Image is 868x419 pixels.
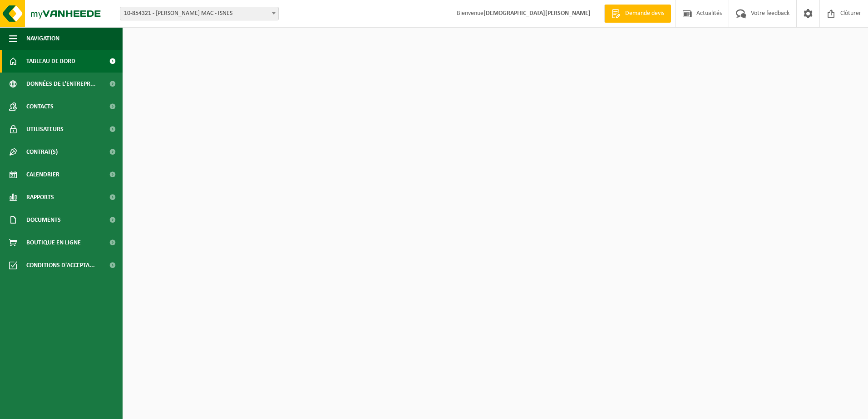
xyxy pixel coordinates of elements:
span: Contacts [26,95,54,118]
span: 10-854321 - ELIA CRÉALYS MAC - ISNES [120,7,279,20]
span: Données de l'entrepr... [26,73,96,95]
span: Documents [26,209,61,231]
span: Contrat(s) [26,141,58,163]
span: Utilisateurs [26,118,64,141]
strong: [DEMOGRAPHIC_DATA][PERSON_NAME] [483,10,591,17]
span: Boutique en ligne [26,231,81,254]
span: Tableau de bord [26,50,75,73]
span: Navigation [26,27,59,50]
a: Demande devis [604,5,671,23]
span: Demande devis [623,9,666,18]
span: Conditions d'accepta... [26,254,95,277]
span: 10-854321 - ELIA CRÉALYS MAC - ISNES [120,7,278,20]
span: Rapports [26,186,54,209]
span: Calendrier [26,163,59,186]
